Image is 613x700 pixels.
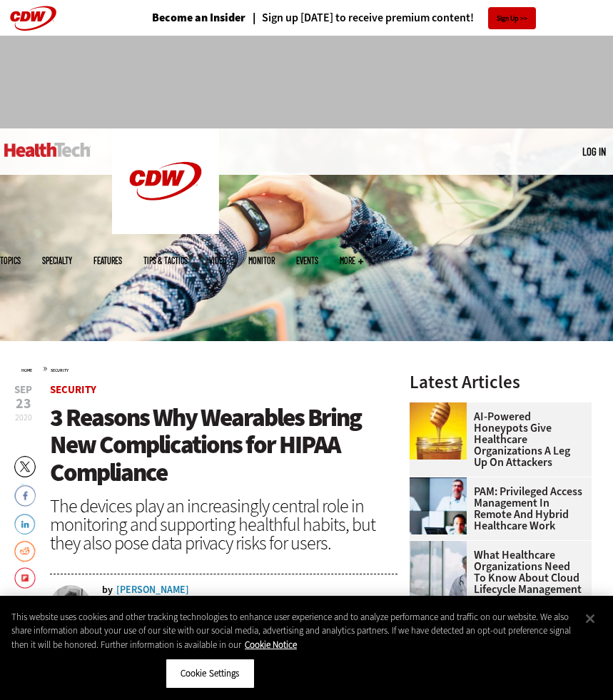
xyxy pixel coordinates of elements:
[11,610,571,652] div: This website uses cookies and other tracking technologies to enhance user experience and to analy...
[42,256,72,265] span: Specialty
[4,143,91,157] img: Home
[116,585,189,595] a: [PERSON_NAME]
[112,223,219,238] a: CDW
[14,385,32,395] span: Sep
[410,402,467,460] img: jar of honey with a honey dipper
[248,256,275,265] a: MonITor
[47,50,567,114] iframe: advertisement
[51,367,69,373] a: Security
[50,401,361,489] span: 3 Reasons Why Wearables Bring New Complications for HIPAA Compliance
[152,12,245,24] a: Become an Insider
[14,397,32,411] span: 23
[50,382,96,397] a: Security
[245,12,474,24] a: Sign up [DATE] to receive premium content!
[410,402,474,414] a: jar of honey with a honey dipper
[112,128,219,234] img: Home
[410,541,474,552] a: doctor in front of clouds and reflective building
[50,497,397,552] div: The devices play an increasingly central role in monitoring and supporting healthful habits, but ...
[488,7,536,29] a: Sign Up
[410,477,467,534] img: remote call with care team
[574,603,606,634] button: Close
[340,256,363,265] span: More
[102,585,113,595] span: by
[21,367,32,373] a: Home
[410,541,467,598] img: doctor in front of clouds and reflective building
[296,256,318,265] a: Events
[410,373,592,391] h3: Latest Articles
[143,256,188,265] a: Tips & Tactics
[93,256,122,265] a: Features
[21,362,397,374] div: »
[166,659,255,689] button: Cookie Settings
[209,256,227,265] a: Video
[410,411,583,468] a: AI-Powered Honeypots Give Healthcare Organizations a Leg Up on Attackers
[582,145,606,158] a: Log in
[582,144,606,159] div: User menu
[245,639,297,651] a: More information about your privacy
[50,585,91,627] img: Donna Marbury
[15,412,32,423] span: 2020
[410,549,583,595] a: What Healthcare Organizations Need To Know About Cloud Lifecycle Management
[410,486,583,532] a: PAM: Privileged Access Management in Remote and Hybrid Healthcare Work
[410,477,474,489] a: remote call with care team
